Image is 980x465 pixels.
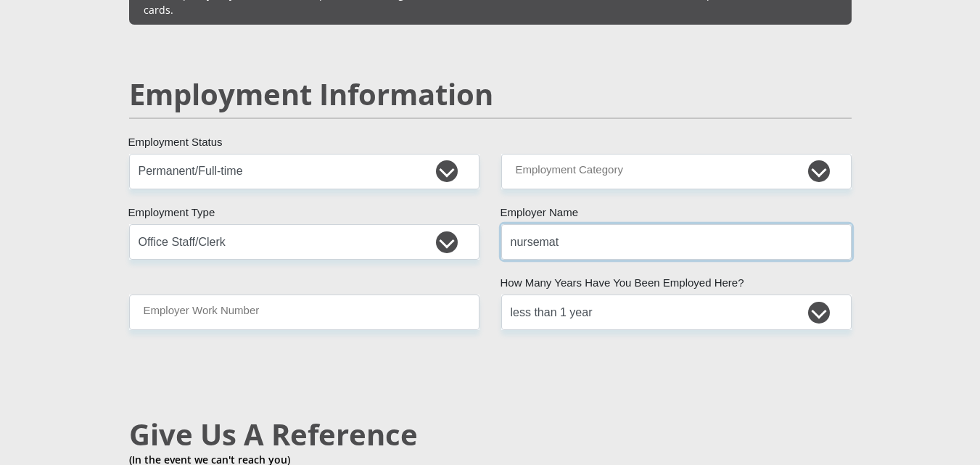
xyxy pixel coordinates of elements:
input: Employer Work Number [129,295,479,330]
h2: Employment Information [129,77,852,112]
input: Employer's Name [501,224,852,260]
h2: Give Us A Reference [129,417,852,452]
